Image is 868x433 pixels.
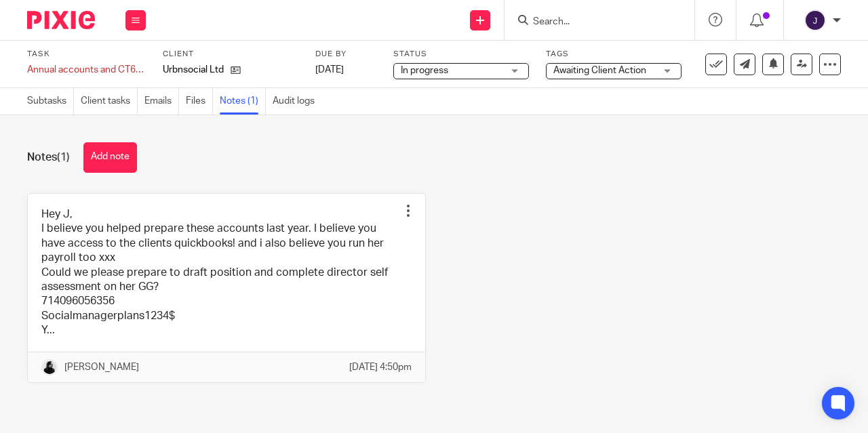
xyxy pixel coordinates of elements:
a: Files [186,88,213,115]
span: Awaiting Client Action [553,66,646,75]
img: svg%3E [804,9,826,31]
a: Client tasks [81,88,138,115]
a: Audit logs [273,88,321,115]
p: Urbnsocial Ltd [163,63,224,77]
span: [DATE] [315,65,344,75]
label: Due by [315,49,376,60]
label: Status [393,49,529,60]
h1: Notes [27,150,70,165]
div: Annual accounts and CT600 return [27,63,146,77]
p: [DATE] 4:50pm [349,360,412,374]
a: Subtasks [27,88,74,115]
label: Tags [546,49,682,60]
input: Search [532,16,654,28]
label: Client [163,49,298,60]
p: [PERSON_NAME] [64,360,139,374]
a: Emails [144,88,179,115]
label: Task [27,49,146,60]
a: Notes (1) [220,88,266,115]
img: PHOTO-2023-03-20-11-06-28%203.jpg [41,359,58,375]
img: Pixie [27,11,95,29]
span: In progress [401,66,448,75]
span: (1) [57,152,70,163]
button: Add note [83,142,137,173]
